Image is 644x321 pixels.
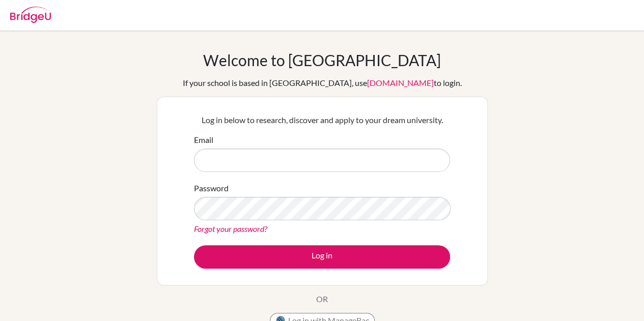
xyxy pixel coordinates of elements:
button: Log in [194,245,450,269]
h1: Welcome to [GEOGRAPHIC_DATA] [203,51,441,69]
img: Bridge-U [10,7,51,23]
p: Log in below to research, discover and apply to your dream university. [194,114,450,126]
p: OR [316,293,328,305]
label: Password [194,182,229,194]
div: If your school is based in [GEOGRAPHIC_DATA], use to login. [183,77,462,89]
label: Email [194,134,213,146]
a: [DOMAIN_NAME] [367,78,434,87]
a: Forgot your password? [194,224,267,234]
